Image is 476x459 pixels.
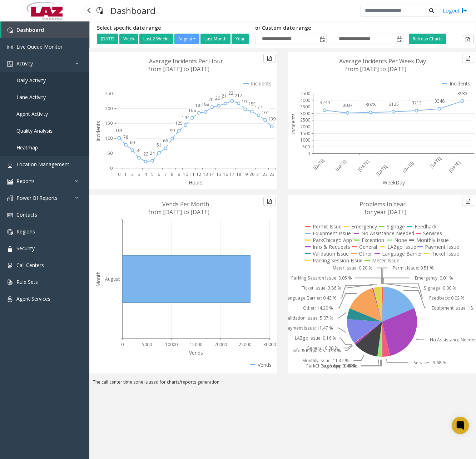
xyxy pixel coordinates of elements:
[429,156,443,169] text: [DATE]
[228,90,236,96] text: 225
[182,114,190,120] text: 144
[171,171,173,177] text: 8
[248,101,256,107] text: 189
[16,245,35,252] span: Security
[395,34,403,44] span: Toggle popup
[16,110,48,117] span: Agent Activity
[196,171,201,177] text: 12
[429,295,465,301] text: Feedback: 0.02 %
[95,271,101,287] text: Month
[409,34,446,44] button: Refresh Charts
[16,77,46,84] span: Daily Activity
[190,341,202,347] text: 15000
[16,161,69,168] span: Location Management
[89,379,476,389] div: The call center time zone is used for charts/reports generation
[16,228,35,235] span: Regions
[263,197,276,206] button: Export to pdf
[175,120,183,126] text: 125
[357,159,371,173] text: [DATE]
[142,341,152,347] text: 5000
[435,98,445,104] text: 3348
[16,43,63,50] span: Live Queue Monitor
[303,305,333,311] text: Other: 14.20 %
[209,171,215,177] text: 14
[105,90,113,97] text: 250
[203,171,208,177] text: 13
[242,99,249,105] text: 197
[107,2,159,19] h3: Dashboard
[345,65,406,73] text: from [DATE] to [DATE]
[262,109,269,115] text: 161
[412,100,422,106] text: 3213
[263,341,276,347] text: 30000
[16,194,58,201] span: Power BI Reports
[149,57,223,65] text: Average Incidents Per Hour
[235,93,242,99] text: 217
[115,127,123,133] text: 101
[307,150,310,157] text: 0
[256,171,261,177] text: 21
[16,278,38,285] span: Rule Sets
[7,162,13,168] img: 'icon'
[222,93,229,99] text: 216
[95,121,101,142] text: Incidents
[16,295,50,302] span: Agent Services
[16,127,53,134] span: Quality Analysis
[7,179,13,184] img: 'icon'
[383,179,405,186] text: WeekDay
[300,110,310,117] text: 3000
[1,21,89,38] a: Dashboard
[333,265,372,271] text: Meter Issue: 0.20 %
[360,200,406,208] text: Problems In Year
[119,34,138,44] button: Week
[105,135,113,141] text: 100
[105,120,113,126] text: 150
[285,295,337,301] text: Language Barrier: 0.43 %
[110,165,113,171] text: 0
[462,197,474,206] button: Export to pdf
[216,171,221,177] text: 15
[457,90,467,97] text: 3933
[131,171,134,177] text: 2
[300,137,310,143] text: 1000
[97,34,118,44] button: [DATE]
[16,178,35,184] span: Reports
[189,349,203,356] text: Vends
[158,171,160,177] text: 6
[174,34,199,44] button: August
[300,97,310,103] text: 4000
[268,116,276,122] text: 139
[307,345,338,351] text: General: 0.00 %
[16,94,46,100] span: Lane Activity
[208,97,216,103] text: 204
[108,150,113,156] text: 50
[170,128,175,134] text: 99
[96,2,103,19] img: pageIcon
[229,171,234,177] text: 17
[462,54,474,63] button: Export to pdf
[121,341,124,347] text: 0
[16,144,38,151] span: Heatmap
[105,105,113,112] text: 200
[300,124,310,130] text: 2000
[447,160,461,174] text: [DATE]
[302,357,349,364] text: Monthly Issue: 11.42 %
[320,99,330,105] text: 3244
[263,54,276,63] button: Export to pdf
[285,325,333,331] text: Payment Issue: 11.47 %
[16,211,37,218] span: Contacts
[16,60,33,67] span: Activity
[138,171,140,177] text: 3
[183,171,188,177] text: 10
[401,160,415,174] text: [DATE]
[137,147,142,153] text: 34
[343,102,353,108] text: 3037
[232,34,249,44] button: Year
[300,117,310,123] text: 2500
[7,44,13,50] img: 'icon'
[365,208,406,216] text: for year [DATE]
[157,142,162,148] text: 51
[293,347,341,354] text: Info & Requests: 0.98 %
[318,34,326,44] span: Toggle popup
[236,171,241,177] text: 18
